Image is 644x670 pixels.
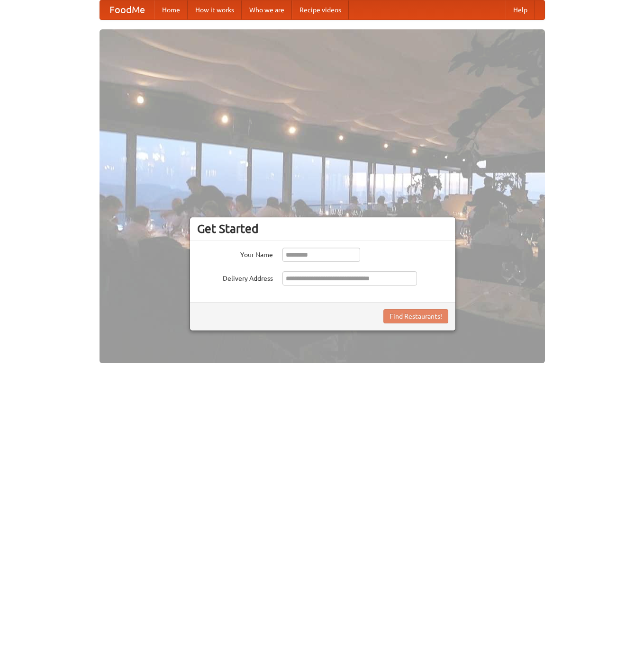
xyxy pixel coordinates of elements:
[506,0,535,19] a: Help
[197,248,273,259] label: Your Name
[154,0,188,19] a: Home
[197,222,448,236] h3: Get Started
[292,0,349,19] a: Recipe videos
[383,309,448,323] button: Find Restaurants!
[188,0,242,19] a: How it works
[197,271,273,283] label: Delivery Address
[100,0,154,19] a: FoodMe
[242,0,292,19] a: Who we are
